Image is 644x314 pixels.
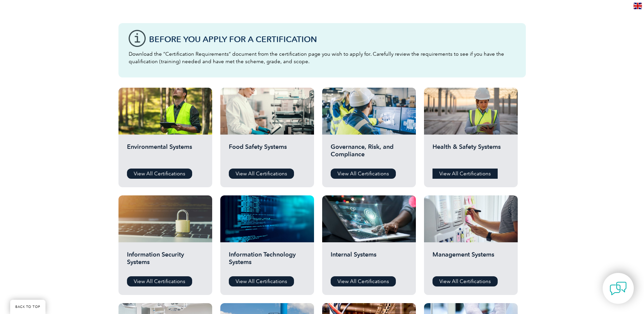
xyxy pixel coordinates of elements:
h2: Management Systems [433,251,509,271]
a: View All Certifications [433,169,498,179]
a: View All Certifications [229,276,294,286]
a: BACK TO TOP [10,300,45,314]
h2: Information Security Systems [127,251,204,271]
a: View All Certifications [433,276,498,286]
h2: Environmental Systems [127,143,204,163]
h2: Information Technology Systems [229,251,306,271]
p: Download the “Certification Requirements” document from the certification page you wish to apply ... [129,50,516,65]
a: View All Certifications [229,169,294,179]
a: View All Certifications [127,169,192,179]
a: View All Certifications [331,169,396,179]
a: View All Certifications [331,276,396,286]
h2: Internal Systems [331,251,407,271]
h3: Before You Apply For a Certification [149,35,516,43]
img: en [633,3,642,9]
img: contact-chat.png [610,280,627,297]
h2: Governance, Risk, and Compliance [331,143,407,163]
h2: Food Safety Systems [229,143,306,163]
a: View All Certifications [127,276,192,286]
h2: Health & Safety Systems [433,143,509,163]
